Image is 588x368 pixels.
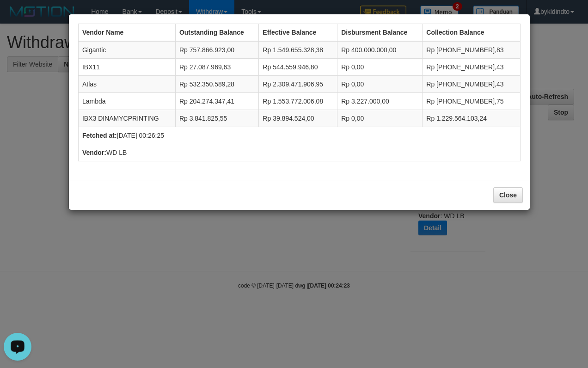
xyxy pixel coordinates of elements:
td: Atlas [78,76,175,93]
td: Rp [PHONE_NUMBER],43 [423,76,521,93]
td: Rp 1.229.564.103,24 [423,110,521,127]
th: Disbursment Balance [337,24,423,42]
td: Rp 27.087.969,63 [175,59,258,76]
td: Rp [PHONE_NUMBER],75 [423,93,521,110]
td: Lambda [78,93,175,110]
th: Collection Balance [423,24,521,42]
td: Rp [PHONE_NUMBER],83 [423,41,521,59]
td: Rp 204.274.347,41 [175,93,258,110]
td: Rp 0,00 [337,110,423,127]
th: Vendor Name [78,24,175,42]
td: Rp 400.000.000,00 [337,41,423,59]
button: Close [493,187,523,203]
td: IBX11 [78,59,175,76]
b: Vendor: [82,149,106,156]
button: Open LiveChat chat widget [4,4,31,31]
td: Rp 532.350.589,28 [175,76,258,93]
b: Fetched at: [82,132,117,139]
td: Rp 39.894.524,00 [259,110,337,127]
td: Rp 0,00 [337,59,423,76]
td: Rp 3.227.000,00 [337,93,423,110]
td: WD LB [78,144,520,161]
td: IBX3 DINAMYCPRINTING [78,110,175,127]
th: Effective Balance [259,24,337,42]
td: [DATE] 00:26:25 [78,127,520,144]
th: Outstanding Balance [175,24,258,42]
td: Rp 1.553.772.006,08 [259,93,337,110]
td: Gigantic [78,41,175,59]
td: Rp 0,00 [337,76,423,93]
td: Rp 1.549.655.328,38 [259,41,337,59]
td: Rp 757.866.923,00 [175,41,258,59]
td: Rp 544.559.946,80 [259,59,337,76]
td: Rp 2.309.471.906,95 [259,76,337,93]
td: Rp 3.841.825,55 [175,110,258,127]
td: Rp [PHONE_NUMBER],43 [423,59,521,76]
